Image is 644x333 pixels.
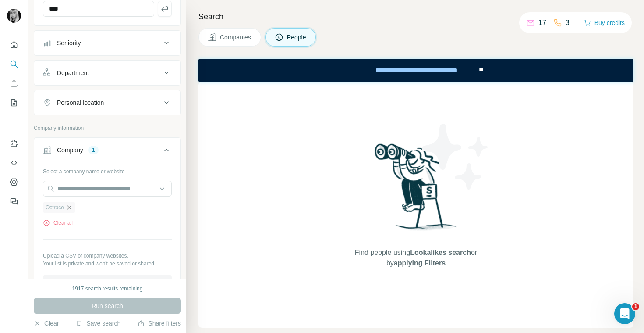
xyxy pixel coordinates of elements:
[584,17,625,29] button: Buy credits
[76,319,120,328] button: Save search
[43,164,172,175] div: Select a company name or website
[43,275,172,290] button: Upload a list of companies
[220,33,252,42] span: Companies
[7,174,21,190] button: Dashboard
[88,146,99,154] div: 1
[566,18,570,28] p: 3
[7,56,21,72] button: Search
[34,319,59,328] button: Clear
[138,319,181,328] button: Share filters
[7,193,21,209] button: Feedback
[34,62,180,83] button: Department
[632,303,639,310] span: 1
[57,39,81,47] div: Seniority
[614,303,635,324] iframe: Intercom live chat
[416,117,495,196] img: Surfe Illustration - Stars
[371,141,462,239] img: Surfe Illustration - Woman searching with binoculars
[34,92,180,113] button: Personal location
[43,252,172,260] p: Upload a CSV of company websites.
[43,260,172,268] p: Your list is private and won't be saved or shared.
[7,155,21,171] button: Use Surfe API
[198,59,633,82] iframe: Banner
[7,9,21,23] img: Avatar
[346,247,486,269] span: Find people using or by
[198,11,633,23] h4: Search
[538,18,546,28] p: 17
[43,219,73,227] button: Clear all
[34,32,180,54] button: Seniority
[394,259,446,267] span: applying Filters
[34,140,180,164] button: Company1
[46,204,64,211] span: Octrace
[7,95,21,111] button: My lists
[57,98,104,107] div: Personal location
[410,249,471,256] span: Lookalikes search
[7,136,21,151] button: Use Surfe on LinkedIn
[57,146,83,154] div: Company
[7,37,21,53] button: Quick start
[7,75,21,91] button: Enrich CSV
[34,124,181,132] p: Company information
[57,68,89,77] div: Department
[287,33,307,42] span: People
[72,285,143,293] div: 1917 search results remaining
